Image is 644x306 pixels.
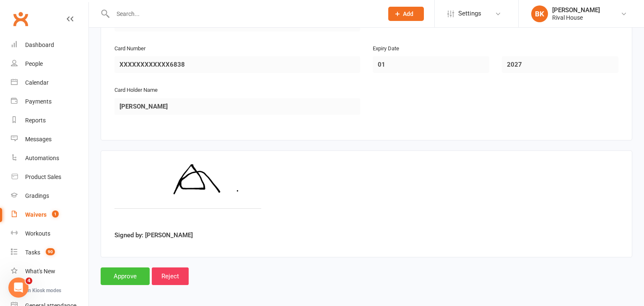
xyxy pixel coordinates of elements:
label: Signed by: [PERSON_NAME] [114,230,193,240]
div: [PERSON_NAME] [552,6,600,14]
a: Workouts [11,224,88,243]
span: 4 [26,277,32,284]
div: Tasks [25,249,40,256]
div: Gradings [25,192,49,199]
div: BK [531,5,548,22]
a: People [11,54,88,73]
div: Dashboard [25,41,54,48]
div: Rival House [552,14,600,21]
label: Expiry Date [373,44,399,53]
div: Payments [25,98,52,105]
div: Automations [25,155,59,161]
label: Card Number [114,44,145,53]
a: Waivers 1 [11,205,88,224]
a: Payments [11,92,88,111]
a: Product Sales [11,168,88,187]
div: Waivers [25,211,47,218]
a: Reports [11,111,88,130]
img: image1754875356.png [114,164,261,227]
div: People [25,60,43,67]
button: Add [388,7,424,21]
div: Calendar [25,79,49,86]
span: 1 [52,210,59,218]
input: Search... [110,8,377,20]
input: Reject [152,267,189,285]
div: Product Sales [25,174,61,180]
a: What's New [11,262,88,281]
a: Calendar [11,73,88,92]
span: Add [403,10,413,17]
div: What's New [25,268,55,275]
div: Reports [25,117,46,124]
a: Gradings [11,187,88,205]
label: Card Holder Name [114,86,158,95]
span: 90 [46,248,55,255]
a: Tasks 90 [11,243,88,262]
a: Messages [11,130,88,149]
div: Workouts [25,230,50,237]
a: Automations [11,149,88,168]
a: Dashboard [11,36,88,54]
input: Approve [101,267,150,285]
a: Clubworx [10,8,31,29]
iframe: Intercom live chat [8,277,29,298]
span: Settings [458,4,481,23]
div: Messages [25,136,52,143]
